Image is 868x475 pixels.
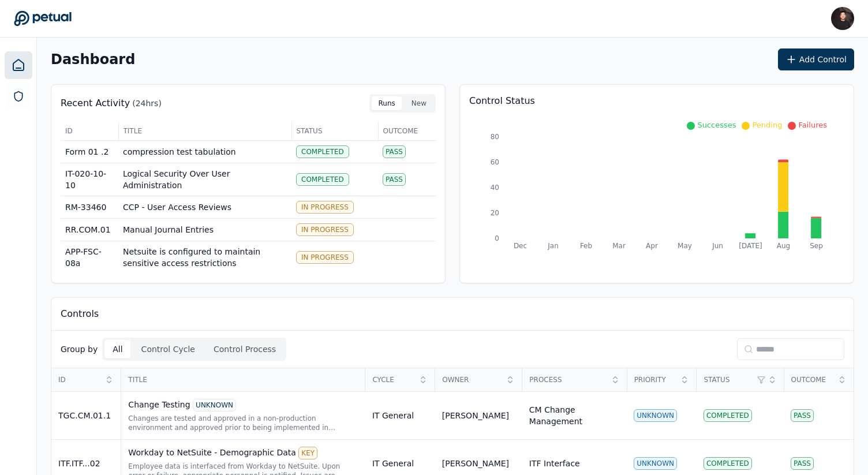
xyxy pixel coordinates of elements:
[296,145,349,158] div: Completed
[405,96,433,110] button: New
[58,375,101,384] span: ID
[372,96,402,110] button: Runs
[372,375,415,384] span: Cycle
[61,96,130,110] p: Recent Activity
[704,457,752,470] div: Completed
[491,209,499,217] tspan: 20
[697,121,736,129] span: Successes
[712,242,723,250] tspan: Jun
[124,126,287,136] span: Title
[128,375,358,384] span: Title
[118,141,291,163] td: compression test tabulation
[529,375,607,384] span: Process
[128,399,358,412] div: Change Testing
[296,201,354,214] div: In Progress
[442,458,509,469] div: [PERSON_NAME]
[58,458,114,469] div: ITF.ITF...02
[469,94,844,108] p: Control Status
[296,223,354,236] div: In Progress
[365,392,435,440] td: IT General
[810,242,823,250] tspan: Sep
[529,404,620,427] div: CM Change Management
[634,375,677,384] span: Priority
[205,340,284,358] button: Control Process
[752,121,782,129] span: Pending
[61,141,118,163] td: Form 01 .2
[777,242,790,250] tspan: Aug
[491,184,499,192] tspan: 40
[104,340,130,358] button: All
[580,242,592,250] tspan: Feb
[296,251,354,264] div: In Progress
[491,133,499,141] tspan: 80
[704,375,753,384] span: Status
[495,234,499,242] tspan: 0
[133,340,203,358] button: Control Cycle
[704,409,752,422] div: Completed
[6,84,31,109] a: SOC 1 Reports
[132,98,162,109] p: (24hrs)
[646,242,658,250] tspan: Apr
[61,196,118,219] td: RM-33460
[128,414,358,432] div: Changes are tested and approved in a non-production environment and approved prior to being imple...
[778,48,854,70] button: Add Control
[118,163,291,196] td: Logical Security Over User Administration
[547,242,559,250] tspan: Jan
[118,241,291,274] td: Netsuite is configured to maintain sensitive access restrictions
[514,242,527,250] tspan: Dec
[58,410,114,421] div: TGC.CM.01.1
[442,410,509,421] div: [PERSON_NAME]
[61,219,118,241] td: RR.COM.01
[65,126,114,136] span: ID
[383,126,432,136] span: Outcome
[739,242,762,250] tspan: [DATE]
[491,158,499,166] tspan: 60
[529,458,580,469] div: ITF Interface
[296,173,349,186] div: Completed
[51,51,135,68] h2: Dashboard
[298,447,317,459] div: KEY
[791,457,814,470] div: Pass
[383,145,406,158] div: Pass
[383,173,406,186] div: Pass
[791,375,834,384] span: Outcome
[831,7,854,30] img: James Lee
[678,242,692,250] tspan: May
[634,409,677,422] div: UNKNOWN
[128,447,358,459] div: Workday to NetSuite - Demographic Data
[118,219,291,241] td: Manual Journal Entries
[193,399,236,412] div: UNKNOWN
[612,242,626,250] tspan: Mar
[791,409,814,422] div: Pass
[634,457,677,470] div: UNKNOWN
[118,196,291,219] td: CCP - User Access Reviews
[61,241,118,274] td: APP-FSC-08a
[297,126,373,136] span: Status
[5,51,32,79] a: Dashboard
[61,163,118,196] td: IT-020-10-10
[798,121,827,129] span: Failures
[442,375,502,384] span: Owner
[61,307,99,321] p: Controls
[14,10,72,27] a: Go to Dashboard
[61,343,98,355] p: Group by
